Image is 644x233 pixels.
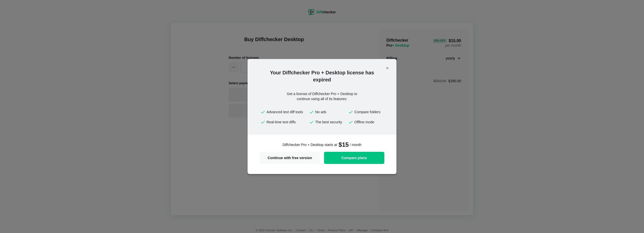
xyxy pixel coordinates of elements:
[383,64,391,72] button: Close modal
[266,120,306,125] span: Real-time text diffs
[266,109,306,114] span: Advanced text diff tools
[263,156,317,160] span: Continue with free version
[354,109,384,114] span: Compare folders
[248,69,396,83] h2: Your Diffchecker Pro + Desktop license has expired
[260,152,320,164] button: Continue with free version
[315,120,345,125] span: The best security
[277,91,367,101] div: Get a license of Diffchecker Pro + Desktop to continue using all of its features:
[338,141,349,149] span: $15
[324,152,384,164] a: Compare plans
[350,142,362,147] span: / month
[354,120,384,125] span: Offline mode
[282,142,337,147] span: Diffchecker Pro + Desktop starts at
[327,156,381,160] span: Compare plans
[315,109,345,114] span: No ads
